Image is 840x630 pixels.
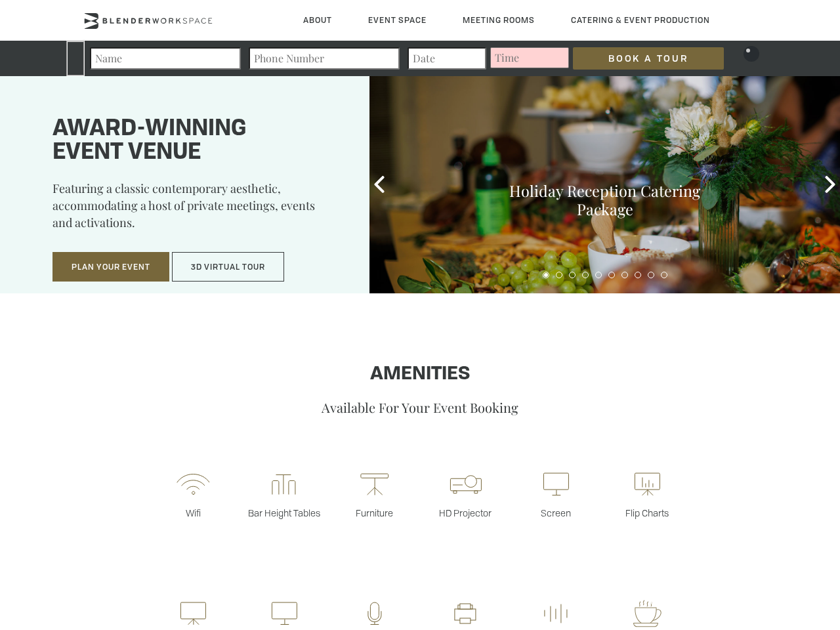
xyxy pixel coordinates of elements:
[148,507,238,519] p: Wifi
[239,507,329,519] p: Bar Height Tables
[573,47,724,70] input: Book a Tour
[42,398,798,416] p: Available For Your Event Booking
[90,47,241,70] input: Name
[52,180,337,240] p: Featuring a classic contemporary aesthetic, accommodating a host of private meetings, events and ...
[420,507,511,519] p: HD Projector
[249,47,400,70] input: Phone Number
[52,252,169,282] button: Plan Your Event
[329,507,420,519] p: Furniture
[601,507,692,519] p: Flip Charts
[511,507,601,519] p: Screen
[172,252,284,282] button: 3D Virtual Tour
[42,364,798,385] h1: Amenities
[509,180,700,219] a: Holiday Reception Catering Package
[408,47,486,70] input: Date
[52,117,337,165] h1: Award-winning event venue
